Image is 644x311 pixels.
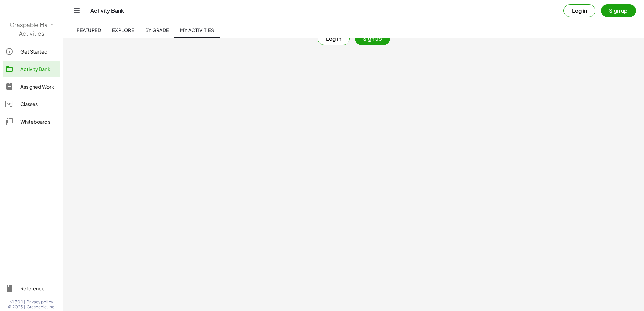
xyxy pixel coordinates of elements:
[8,304,23,310] span: © 2025
[601,4,636,17] button: Sign up
[20,100,58,108] div: Classes
[112,27,134,33] span: Explore
[20,65,58,73] div: Activity Bank
[318,32,350,45] button: Log in
[77,27,101,33] span: Featured
[27,299,55,305] a: Privacy policy
[3,43,60,60] a: Get Started
[71,5,82,16] button: Toggle navigation
[145,27,169,33] span: By Grade
[3,61,60,77] a: Activity Bank
[20,284,58,292] div: Reference
[180,27,214,33] span: My Activities
[24,299,25,305] span: |
[3,280,60,297] a: Reference
[563,4,595,17] button: Log in
[20,117,58,126] div: Whiteboards
[10,299,23,305] span: v1.30.1
[27,304,55,310] span: Graspable, Inc.
[355,32,390,45] button: Sign up
[3,113,60,130] a: Whiteboards
[20,82,58,91] div: Assigned Work
[20,47,58,56] div: Get Started
[3,78,60,95] a: Assigned Work
[10,21,54,37] span: Graspable Math Activities
[3,96,60,112] a: Classes
[24,304,25,310] span: |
